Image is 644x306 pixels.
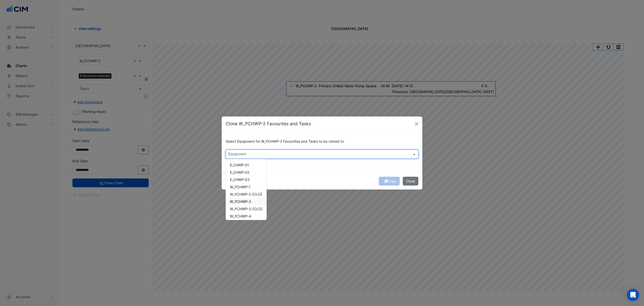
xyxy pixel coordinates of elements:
h5: Clone W_PCHWP-2 Favourites and Tasks [226,120,311,127]
div: Open Intercom Messenger [627,289,639,301]
span: E_CHWP-01 [230,163,249,167]
span: W_PCHWP-3-[OLD] [230,207,262,211]
span: W_PCHWP-2-[OLD] [230,192,262,196]
button: Close [403,177,418,186]
span: E_CHWP-03 [230,177,250,182]
span: W_PCHWP-3 [230,199,251,204]
div: Equipment [228,151,246,158]
span: W_PCHWP-1 [230,185,251,189]
button: Close [413,120,420,128]
span: E_CHWP-02 [230,170,249,174]
button: Select All [226,159,241,164]
h6: Select Equipment for W_PCHWP-2 Favourites and Tasks to be cloned to [226,139,418,144]
div: Options List [226,159,266,220]
span: W_PCHWP-4 [230,214,251,218]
